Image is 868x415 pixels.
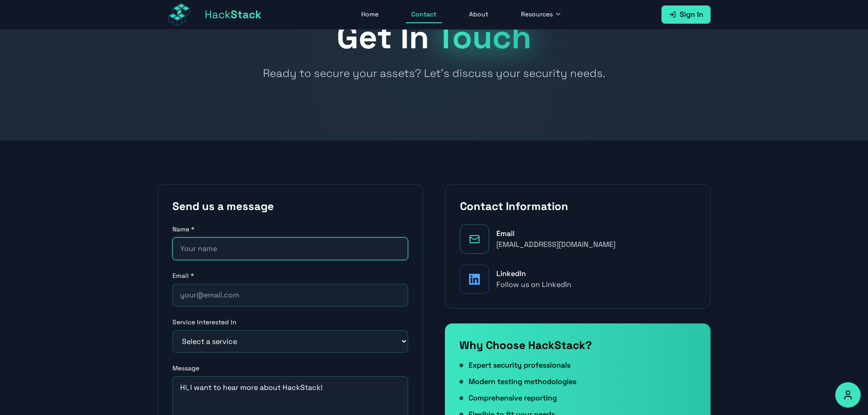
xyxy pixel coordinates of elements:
[496,239,616,250] div: [EMAIL_ADDRESS][DOMAIN_NAME]
[172,364,408,373] label: Message
[469,393,557,404] span: Comprehensive reporting
[172,318,408,327] label: Service Interested In
[172,237,408,260] input: Your name
[172,225,408,234] label: Name *
[172,271,408,280] label: Email *
[835,382,861,408] button: Accessibility Options
[469,376,576,387] span: Modern testing methodologies
[172,199,408,214] h2: Send us a message
[496,279,571,290] div: Follow us on LinkedIn
[496,268,571,279] div: LinkedIn
[460,265,696,294] a: LinkedInFollow us on LinkedIn
[205,7,262,22] span: Hack
[496,228,616,239] div: Email
[230,64,638,82] p: Ready to secure your assets? Let's discuss your security needs.
[460,225,696,254] a: Email[EMAIL_ADDRESS][DOMAIN_NAME]
[469,360,570,371] span: Expert security professionals
[231,7,262,21] span: Stack
[459,338,696,353] h3: Why Choose HackStack?
[436,16,531,58] span: Touch
[464,6,494,23] a: About
[521,10,553,19] span: Resources
[406,6,442,23] a: Contact
[460,199,696,214] h2: Contact Information
[157,20,711,53] h1: Get In
[515,6,567,23] button: Resources
[356,6,384,23] a: Home
[661,5,711,24] a: Sign In
[680,9,703,20] span: Sign In
[172,284,408,307] input: your@email.com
